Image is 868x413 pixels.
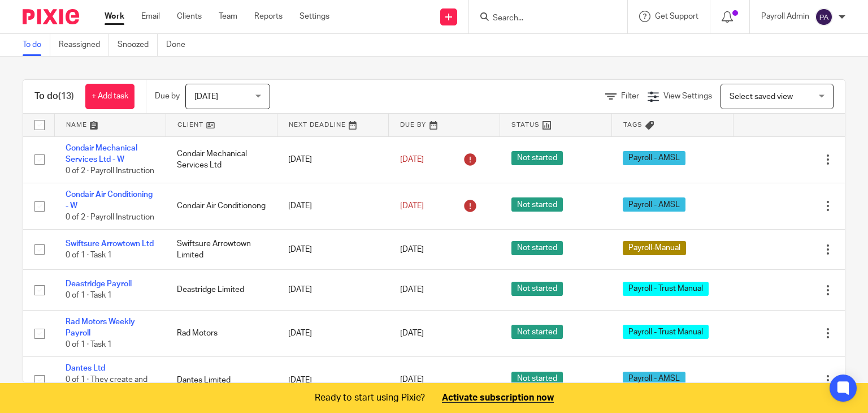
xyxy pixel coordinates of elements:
span: Select saved view [730,93,793,101]
span: Payroll - Trust Manual [623,325,709,339]
td: [DATE] [277,136,388,183]
td: Condair Mechanical Services Ltd [166,136,277,183]
a: Reassigned [59,34,109,56]
span: Payroll-Manual [623,241,686,255]
a: Clients [177,11,202,22]
a: Snoozed [118,34,158,56]
span: [DATE] [194,93,218,101]
td: [DATE] [277,310,388,356]
img: Pixie [23,9,79,24]
span: [DATE] [400,286,424,294]
img: svg%3E [815,8,833,26]
a: Condair Air Conditioning - W [66,191,153,210]
span: Payroll - AMSL [623,372,685,386]
a: Settings [300,11,329,22]
a: Rad Motors Weekly Payroll [66,318,135,337]
td: Deastridge Limited [166,270,277,310]
span: 0 of 1 · Task 1 [66,251,112,259]
span: [DATE] [400,246,424,253]
span: Not started [511,151,563,165]
span: Not started [511,372,563,386]
span: Payroll - AMSL [623,197,685,212]
a: Email [141,11,160,22]
span: 0 of 2 · Payroll Instruction [66,214,154,222]
td: [DATE] [277,270,388,310]
span: Not started [511,241,563,255]
h1: To do [34,91,74,102]
td: Dantes Limited [166,356,277,403]
a: Condair Mechanical Services Ltd - W [66,144,137,164]
td: Rad Motors [166,310,277,356]
a: Team [219,11,237,22]
span: Not started [511,325,563,339]
input: Search [492,14,593,24]
span: Payroll - Trust Manual [623,282,709,296]
span: Get Support [655,12,698,20]
span: (13) [58,92,74,101]
a: Reports [254,11,283,22]
td: [DATE] [277,356,388,403]
span: Not started [511,197,563,212]
span: [DATE] [400,202,424,210]
span: 0 of 1 · Task 1 [66,341,112,349]
span: 0 of 1 · Task 1 [66,292,112,300]
td: Condair Air Conditionong [166,183,277,229]
td: Swiftsure Arrowtown Limited [166,229,277,269]
td: [DATE] [277,229,388,269]
span: Not started [511,282,563,296]
span: [DATE] [400,329,424,337]
a: Done [166,34,194,56]
span: 0 of 1 · They create and Finalise [66,376,147,396]
span: Payroll - AMSL [623,151,685,165]
a: + Add task [85,84,134,109]
a: Work [105,11,124,22]
span: 0 of 2 · Payroll Instruction [66,167,154,175]
td: [DATE] [277,183,388,229]
p: Payroll Admin [761,11,809,22]
a: To do [23,34,50,56]
span: View Settings [663,92,712,100]
a: Dantes Ltd [66,364,105,372]
span: [DATE] [400,376,424,384]
a: Swiftsure Arrowtown Ltd [66,240,154,248]
span: Filter [621,92,639,100]
a: Deastridge Payroll [66,280,132,288]
p: Due by [155,91,180,102]
span: [DATE] [400,156,424,164]
span: Tags [623,122,643,128]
